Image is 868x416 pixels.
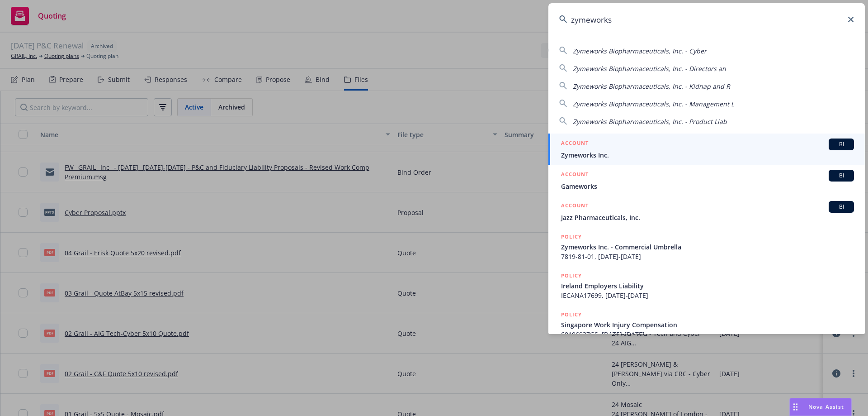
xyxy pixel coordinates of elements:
[561,232,582,241] h5: POLICY
[789,398,852,416] button: Nova Assist
[573,82,730,91] span: Zymeworks Biopharmaceuticals, Inc. - Kidnap and R
[561,170,589,181] h5: ACCOUNT
[561,213,854,222] span: Jazz Pharmaceuticals, Inc.
[573,47,707,55] span: Zymeworks Biopharmaceuticals, Inc. - Cyber
[561,291,854,300] span: IECANA17699, [DATE]-[DATE]
[573,117,727,126] span: Zymeworks Biopharmaceuticals, Inc. - Product Liab
[548,3,865,36] input: Search...
[561,139,589,149] h5: ACCOUNT
[561,281,854,291] span: Ireland Employers Liability
[548,134,865,165] a: ACCOUNTBIZymeworks Inc.
[561,201,589,212] h5: ACCOUNT
[548,196,865,227] a: ACCOUNTBIJazz Pharmaceuticals, Inc.
[561,310,582,319] h5: POLICY
[790,398,801,416] div: Drag to move
[561,271,582,280] h5: POLICY
[561,182,854,191] span: Gameworks
[561,252,854,261] span: 7819-81-01, [DATE]-[DATE]
[561,150,854,160] span: Zymeworks Inc.
[808,403,844,411] span: Nova Assist
[573,100,734,108] span: Zymeworks Biopharmaceuticals, Inc. - Management L
[548,305,865,344] a: POLICYSingapore Work Injury Compensation60106037GS, [DATE]-[DATE]
[548,227,865,266] a: POLICYZymeworks Inc. - Commercial Umbrella7819-81-01, [DATE]-[DATE]
[561,330,854,339] span: 60106037GS, [DATE]-[DATE]
[832,172,850,180] span: BI
[832,203,850,211] span: BI
[561,242,854,252] span: Zymeworks Inc. - Commercial Umbrella
[573,64,726,73] span: Zymeworks Biopharmaceuticals, Inc. - Directors an
[832,140,850,148] span: BI
[548,266,865,305] a: POLICYIreland Employers LiabilityIECANA17699, [DATE]-[DATE]
[561,320,854,330] span: Singapore Work Injury Compensation
[548,165,865,196] a: ACCOUNTBIGameworks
